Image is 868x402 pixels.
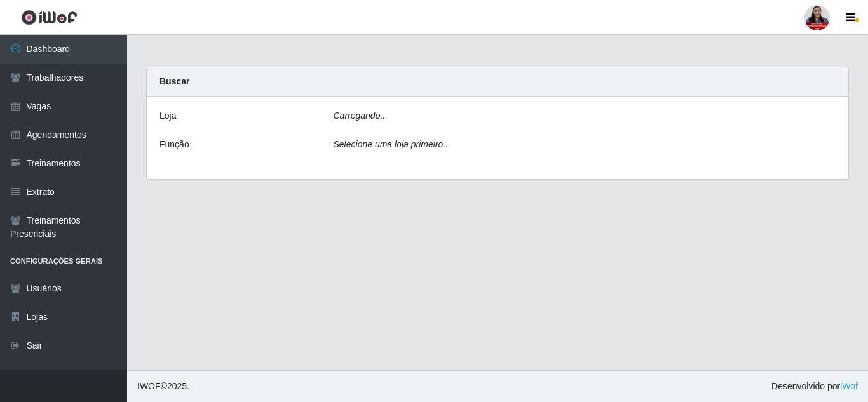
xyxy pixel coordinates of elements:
span: Desenvolvido por [771,380,858,393]
i: Selecione uma loja primeiro... [334,139,451,149]
img: CoreUI Logo [21,10,78,25]
i: Carregando... [334,111,388,121]
span: © 2025 . [137,380,189,393]
a: iWof [840,381,858,391]
strong: Buscar [159,76,189,86]
label: Função [159,138,189,151]
span: IWOF [137,381,161,391]
label: Loja [159,109,176,123]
